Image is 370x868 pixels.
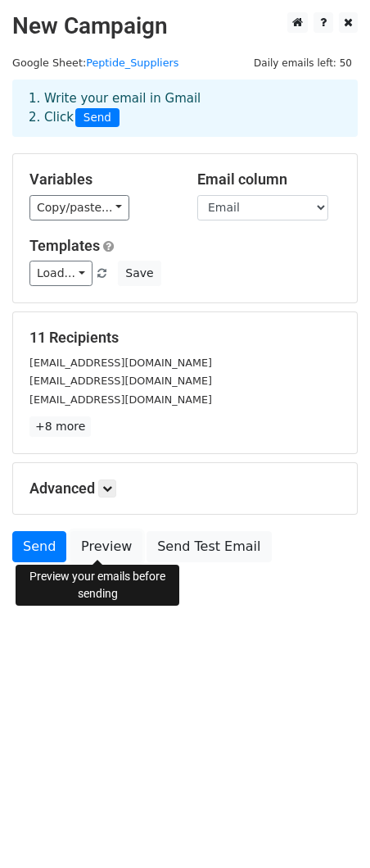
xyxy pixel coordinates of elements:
small: [EMAIL_ADDRESS][DOMAIN_NAME] [29,357,212,369]
a: Copy/paste... [29,195,129,220]
a: Load... [29,261,92,286]
a: Templates [29,237,100,254]
div: Preview your emails before sending [16,565,179,606]
a: Send Test Email [147,531,271,562]
h5: 11 Recipients [29,329,341,347]
iframe: Chat Widget [288,789,370,868]
h5: Variables [29,170,173,189]
small: [EMAIL_ADDRESS][DOMAIN_NAME] [29,375,212,387]
h5: Advanced [29,479,341,498]
span: Send [75,108,120,128]
a: +8 more [29,416,91,437]
small: [EMAIL_ADDRESS][DOMAIN_NAME] [29,393,212,406]
div: 1. Write your email in Gmail 2. Click [16,89,354,127]
h2: New Campaign [12,12,358,40]
a: Peptide_Suppliers [86,57,178,69]
button: Save [118,261,160,286]
a: Send [12,531,66,562]
small: Google Sheet: [12,57,178,69]
span: Daily emails left: 50 [248,54,358,72]
a: Preview [70,531,142,562]
h5: Email column [197,170,341,189]
a: Daily emails left: 50 [248,57,358,69]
